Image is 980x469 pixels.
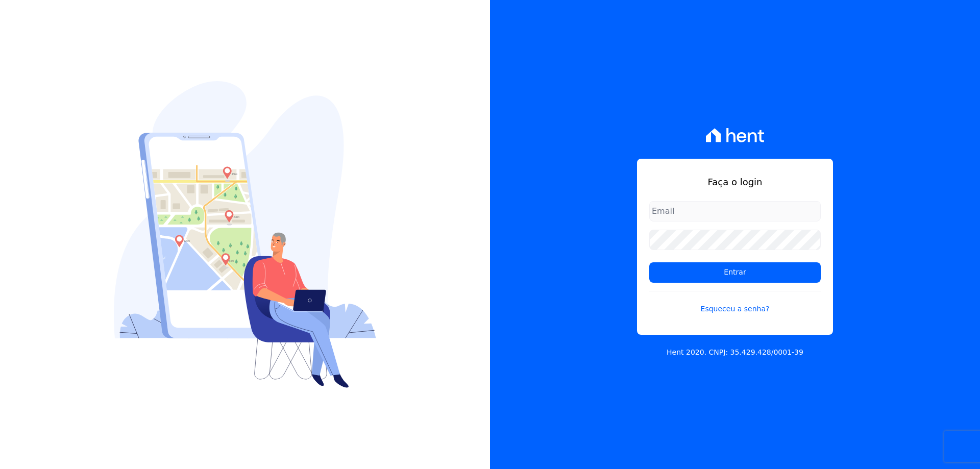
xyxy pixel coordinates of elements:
[649,262,821,283] input: Entrar
[649,201,821,221] input: Email
[649,175,821,189] h1: Faça o login
[114,81,376,388] img: Login
[667,347,803,358] p: Hent 2020. CNPJ: 35.429.428/0001-39
[649,291,821,314] a: Esqueceu a senha?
